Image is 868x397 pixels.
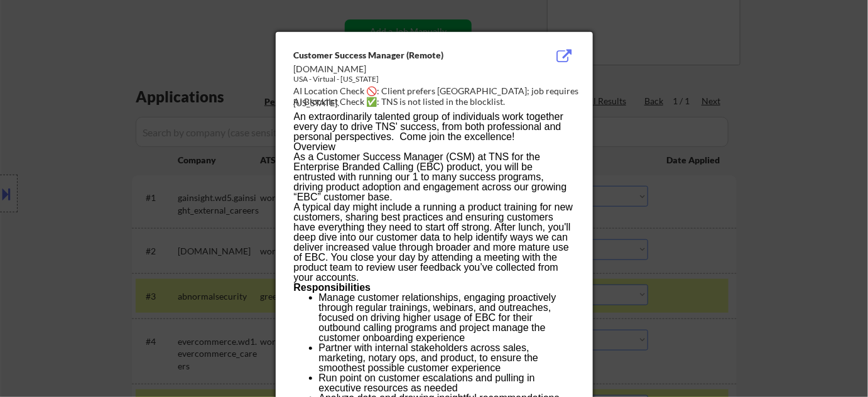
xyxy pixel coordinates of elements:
h2: Overview [294,142,574,152]
div: AI Blocklist Check ✅: TNS is not listed in the blocklist. [294,95,580,108]
span: Manage customer relationships, engaging proactively through regular trainings, webinars, and outr... [319,292,556,343]
span: Partner with internal stakeholders across sales, marketing, notary ops, and product, to ensure th... [319,342,539,373]
b: Responsibilities [294,282,371,293]
div: [DOMAIN_NAME] [294,63,511,75]
div: USA - Virtual - [US_STATE] [294,74,511,85]
div: Customer Success Manager (Remote) [294,49,511,62]
p: An extraordinarily talented group of individuals work together every day to drive TNS' success, f... [294,112,574,142]
span: Run point on customer escalations and pulling in executive resources as needed [319,373,535,393]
